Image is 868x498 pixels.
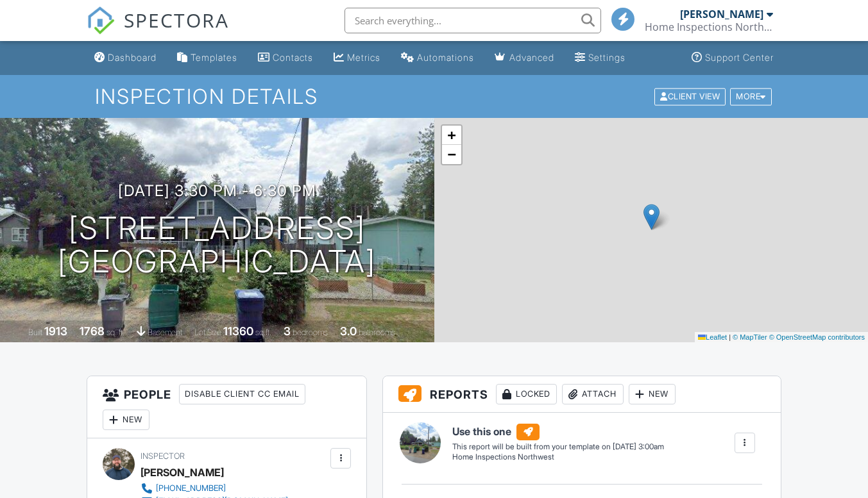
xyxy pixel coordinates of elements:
span: | [729,333,731,341]
a: Contacts [253,46,318,70]
img: Marker [643,204,660,230]
input: Search everything... [345,8,601,33]
div: Automations [417,52,474,63]
h1: Inspection Details [95,85,773,108]
span: basement [148,328,182,337]
a: Settings [570,46,631,70]
div: Attach [562,384,624,404]
a: Leaflet [698,333,727,341]
div: [PERSON_NAME] [140,463,224,482]
h1: [STREET_ADDRESS] [GEOGRAPHIC_DATA] [58,212,376,279]
span: bedrooms [293,328,328,337]
span: Lot Size [194,328,221,337]
span: + [447,127,455,143]
div: Metrics [347,52,380,63]
a: Dashboard [89,46,162,70]
div: Home Inspections Northwest [452,452,664,463]
div: 3.0 [340,324,357,338]
a: Zoom in [442,126,461,145]
div: Dashboard [108,52,157,63]
div: Locked [496,384,557,404]
a: [PHONE_NUMBER] [140,482,288,495]
div: More [730,88,772,105]
a: © OpenStreetMap contributors [769,333,865,341]
h3: Reports [383,376,780,413]
span: − [447,146,455,162]
a: Templates [172,46,243,70]
h6: Use this one [452,424,664,440]
div: Support Center [705,52,774,63]
a: Client View [653,91,729,101]
span: sq.ft. [255,328,271,337]
div: Disable Client CC Email [179,384,305,404]
span: sq. ft. [106,328,124,337]
div: [PERSON_NAME] [680,8,763,21]
div: 1913 [44,324,67,338]
div: Contacts [273,52,313,63]
a: Automations (Basic) [396,46,479,70]
a: Advanced [489,46,559,70]
a: Metrics [328,46,386,70]
div: Client View [654,88,726,105]
div: 3 [284,324,291,338]
h3: People [87,376,366,438]
div: [PHONE_NUMBER] [156,483,226,494]
a: SPECTORA [87,17,229,44]
div: New [103,410,149,430]
div: 1768 [80,324,105,338]
div: New [629,384,676,404]
a: Zoom out [442,145,461,164]
div: Settings [588,52,625,63]
img: The Best Home Inspection Software - Spectora [87,6,115,35]
div: Home Inspections Northwest [645,21,773,33]
h3: [DATE] 3:30 pm - 6:30 pm [118,182,316,199]
div: Advanced [509,52,554,63]
div: 11360 [223,324,253,338]
div: This report will be built from your template on [DATE] 3:00am [452,442,664,452]
span: Built [28,328,42,337]
a: © MapTiler [733,333,767,341]
span: bathrooms [359,328,395,337]
a: Support Center [686,46,779,70]
div: Templates [191,52,237,63]
span: SPECTORA [124,6,229,33]
span: Inspector [140,451,185,461]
